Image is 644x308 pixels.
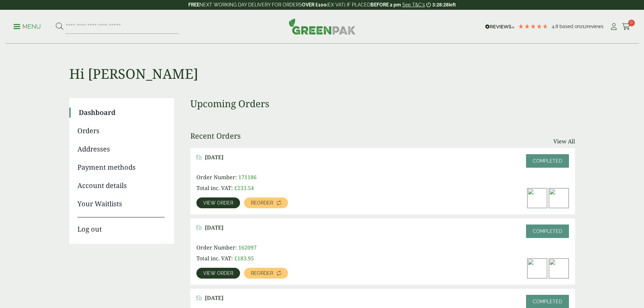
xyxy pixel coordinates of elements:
[14,23,41,29] a: Menu
[238,173,257,181] span: 171186
[580,24,587,29] span: 212
[587,24,603,29] span: reviews
[205,154,223,161] span: [DATE]
[196,197,240,208] a: View order
[77,199,165,209] a: Your Waitlists
[203,200,233,205] span: View order
[518,23,548,29] div: 4.79 Stars
[552,24,559,29] span: 4.8
[196,268,240,279] a: View order
[610,23,618,30] i: My Account
[527,188,547,208] img: Large-Platter-Sandwiches-open-300x200.jpg
[244,197,288,208] a: Reorder
[196,255,233,262] span: Total inc. VAT:
[77,126,165,136] a: Orders
[549,188,569,208] img: IMG_4559-300x200.jpg
[190,98,575,110] h3: Upcoming Orders
[244,268,288,279] a: Reorder
[77,162,165,172] a: Payment methods
[549,259,569,278] img: IMG_4559-300x200.jpg
[14,23,41,31] p: Menu
[251,200,273,205] span: Reorder
[196,184,233,192] span: Total inc. VAT:
[188,2,199,7] strong: FREE
[251,271,273,276] span: Reorder
[196,244,237,251] span: Order Number:
[79,108,165,118] a: Dashboard
[622,23,630,30] i: Cart
[234,255,237,262] span: £
[402,2,425,7] a: See T&C's
[622,22,630,32] a: 0
[289,18,356,34] img: GreenPak Supplies
[190,131,241,140] h3: Recent Orders
[527,259,547,278] img: Large-Platter-Sandwiches-open-300x200.jpg
[449,2,456,7] span: left
[234,255,254,262] bdi: 183.95
[533,158,562,164] span: Completed
[205,224,223,231] span: [DATE]
[234,184,237,192] span: £
[371,2,401,7] strong: BEFORE 2 pm
[203,271,233,276] span: View order
[553,137,575,145] a: View All
[196,173,237,181] span: Order Number:
[238,244,257,251] span: 162097
[485,24,515,29] img: REVIEWS.io
[533,299,562,304] span: Completed
[205,295,223,301] span: [DATE]
[234,184,254,192] bdi: 233.54
[628,20,635,26] span: 0
[77,181,165,191] a: Account details
[533,229,562,234] span: Completed
[77,144,165,154] a: Addresses
[69,44,575,82] h1: Hi [PERSON_NAME]
[77,217,165,234] a: Log out
[302,2,327,7] strong: OVER £100
[559,24,580,29] span: Based on
[432,2,449,7] span: 3:28:28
